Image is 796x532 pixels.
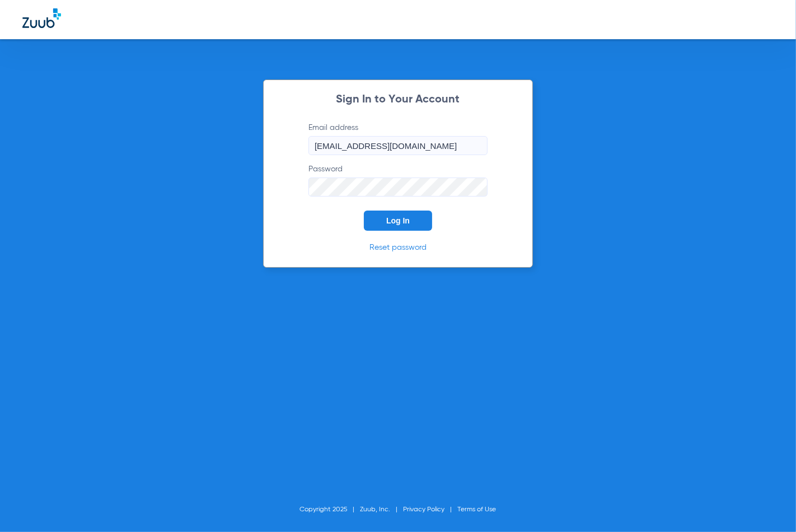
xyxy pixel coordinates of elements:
a: Terms of Use [458,506,497,513]
label: Password [308,164,488,197]
li: Copyright 2025 [300,504,360,515]
a: Privacy Policy [404,506,445,513]
span: Log In [386,216,410,225]
input: Password [308,178,488,197]
button: Log In [364,211,432,231]
input: Email address [308,136,488,155]
a: Reset password [369,244,427,251]
h2: Sign In to Your Account [292,94,504,105]
label: Email address [308,122,488,155]
img: Zuub Logo [22,8,61,28]
iframe: Chat Widget [740,478,796,532]
li: Zuub, Inc. [360,504,404,515]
